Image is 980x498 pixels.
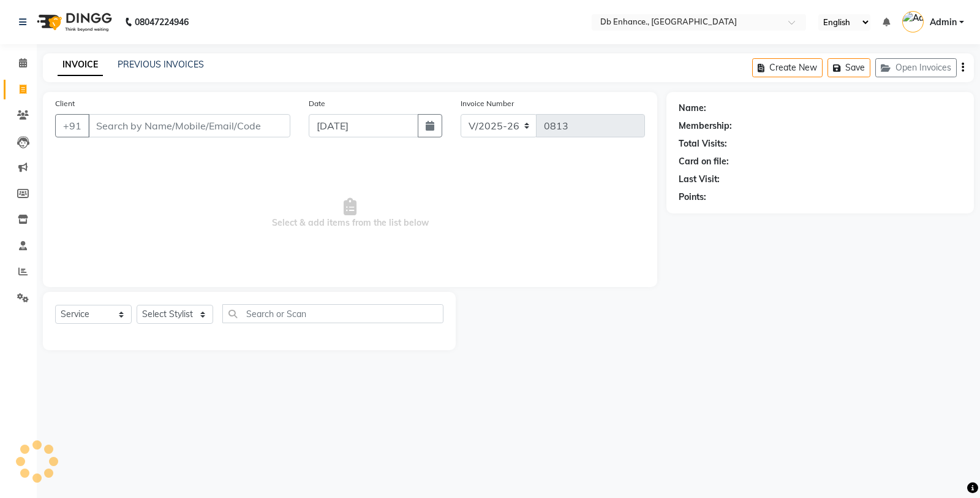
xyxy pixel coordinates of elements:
div: Membership: [679,120,732,132]
div: Points: [679,191,706,204]
input: Search by Name/Mobile/Email/Code [88,114,290,137]
b: 08047224946 [135,5,189,39]
label: Invoice Number [461,98,514,109]
img: logo [31,5,115,39]
span: Select & add items from the list below [55,152,645,275]
div: Card on file: [679,155,729,168]
div: Name: [679,102,706,115]
div: Last Visit: [679,173,720,186]
label: Date [309,98,325,109]
img: Admin [902,11,924,33]
input: Search or Scan [222,304,443,323]
span: Admin [930,16,957,29]
div: Total Visits: [679,137,727,150]
button: +91 [55,114,89,137]
button: Create New [752,58,823,77]
a: INVOICE [58,54,103,76]
button: Open Invoices [875,58,957,77]
a: PREVIOUS INVOICES [118,59,204,70]
button: Save [827,58,870,77]
label: Client [55,98,75,109]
